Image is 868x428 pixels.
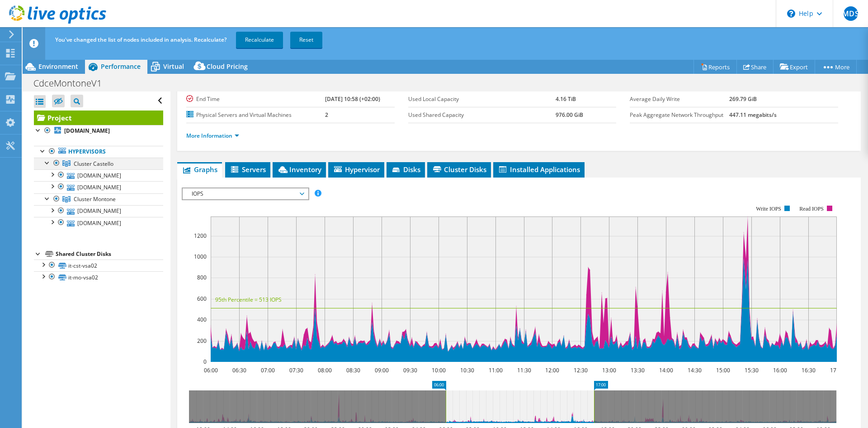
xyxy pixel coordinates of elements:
a: [DOMAIN_NAME] [34,181,163,193]
a: it-cst-vsa02 [34,260,163,271]
b: 4.16 TiB [556,95,576,103]
text: 10:00 [432,366,446,374]
text: 11:30 [517,366,531,374]
span: Installed Applications [498,165,580,174]
span: IOPS [187,188,303,199]
text: 13:30 [631,366,645,374]
a: Project [34,111,163,125]
a: [DOMAIN_NAME] [34,169,163,181]
text: 07:30 [289,366,303,374]
a: More Information [186,132,239,139]
label: Physical Servers and Virtual Machines [186,111,325,120]
text: 400 [197,316,207,323]
text: 12:00 [545,366,559,374]
text: 95th Percentile = 513 IOPS [215,296,282,303]
span: Environment [38,62,78,71]
a: Reports [693,60,737,74]
text: 1000 [194,253,207,260]
a: Export [773,60,815,74]
span: Servers [230,165,266,174]
b: 447.11 megabits/s [729,111,777,119]
a: [DOMAIN_NAME] [34,205,163,217]
h1: CdceMontoneV1 [29,78,116,88]
span: Graphs [182,165,217,174]
svg: \n [787,10,795,18]
b: 976.00 GiB [556,111,583,119]
text: 09:30 [403,366,417,374]
a: Share [736,60,774,74]
text: 08:00 [318,366,332,374]
text: Write IOPS [756,206,781,212]
text: 16:30 [802,366,816,374]
span: Virtual [163,62,184,71]
text: 800 [197,274,207,281]
a: it-mo-vsa02 [34,271,163,283]
label: Used Local Capacity [408,95,556,104]
text: 16:00 [773,366,787,374]
text: 12:30 [574,366,588,374]
text: 13:00 [602,366,616,374]
span: Performance [101,62,141,71]
text: 09:00 [375,366,389,374]
a: [DOMAIN_NAME] [34,125,163,137]
text: 600 [197,295,207,303]
text: 11:00 [489,366,503,374]
text: 14:00 [659,366,673,374]
span: Cluster Disks [432,165,486,174]
b: 2 [325,111,328,119]
label: Peak Aggregate Network Throughput [630,111,729,120]
span: Cluster Castello [74,160,113,168]
text: 1200 [194,232,207,240]
a: [DOMAIN_NAME] [34,217,163,229]
span: Inventory [277,165,321,174]
a: Cluster Castello [34,158,163,169]
a: Reset [290,32,322,48]
label: Used Shared Capacity [408,111,556,120]
span: Cloud Pricing [207,62,248,71]
a: Recalculate [236,32,283,48]
a: Cluster Montone [34,193,163,205]
text: 17:00 [830,366,844,374]
text: 06:00 [204,366,218,374]
span: Cluster Montone [74,195,116,203]
text: 08:30 [346,366,360,374]
text: 14:30 [688,366,702,374]
span: MDS [844,6,858,21]
span: Disks [391,165,420,174]
label: End Time [186,95,325,104]
b: [DATE] 10:58 (+02:00) [325,95,380,103]
text: 07:00 [261,366,275,374]
span: Hypervisor [333,165,380,174]
label: Average Daily Write [630,95,729,104]
a: Hypervisors [34,146,163,158]
text: 15:30 [745,366,759,374]
b: [DOMAIN_NAME] [64,127,110,135]
text: 06:30 [232,366,246,374]
text: 10:30 [460,366,474,374]
text: Read IOPS [800,206,824,212]
text: 15:00 [716,366,730,374]
text: 0 [203,358,207,365]
a: More [815,60,857,74]
text: 200 [197,337,207,345]
span: You've changed the list of nodes included in analysis. Recalculate? [55,36,226,43]
div: Shared Cluster Disks [56,249,163,260]
b: 269.79 GiB [729,95,757,103]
